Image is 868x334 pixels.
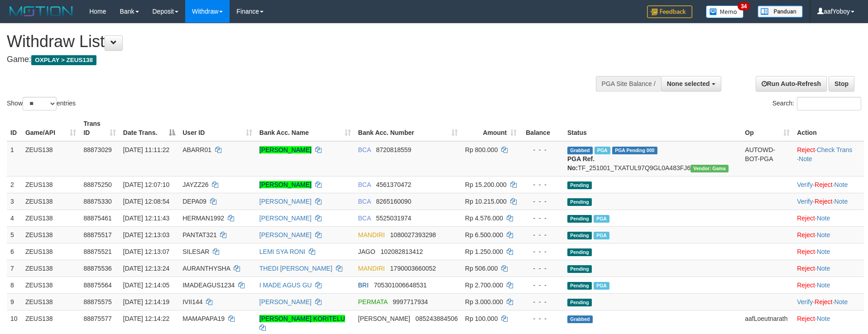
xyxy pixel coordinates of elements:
span: Rp 506.000 [465,265,498,272]
a: Note [799,155,812,162]
span: 88875330 [83,198,111,205]
a: Reject [797,215,815,222]
td: · · [793,176,864,193]
span: IVII144 [182,298,202,305]
td: ZEUS138 [22,176,80,193]
a: Stop [829,76,854,91]
span: [DATE] 12:13:24 [123,265,169,272]
td: TF_251001_TXATUL97Q9GL0A483FJ6 [564,141,741,177]
label: Show entries [7,97,76,110]
td: · [793,260,864,277]
span: 88875461 [83,215,111,222]
span: 88875577 [83,315,111,322]
td: ZEUS138 [22,243,80,260]
span: 88875536 [83,265,111,272]
input: Search: [797,97,861,110]
td: ZEUS138 [22,277,80,293]
span: Rp 100.000 [465,315,498,322]
span: Grabbed [567,315,593,323]
span: BCA [358,198,371,205]
a: Reject [797,315,815,322]
a: Reject [797,265,815,272]
a: Note [817,248,830,255]
a: [PERSON_NAME] [259,231,312,239]
h4: Game: [7,55,570,64]
a: Reject [815,298,833,305]
td: 6 [7,243,22,260]
span: Rp 4.576.000 [465,215,503,222]
span: Rp 6.500.000 [465,231,503,239]
th: Action [793,115,864,141]
td: 1 [7,141,22,177]
td: ZEUS138 [22,141,80,177]
th: Trans ID: activate to sort column ascending [80,115,119,141]
span: 88875517 [83,231,111,239]
a: Note [817,231,830,239]
span: [DATE] 12:13:07 [123,248,169,255]
a: Reject [797,231,815,239]
span: Copy 4561370472 to clipboard [376,181,411,188]
span: Pending [567,282,592,290]
img: MOTION_logo.png [7,5,76,18]
span: MAMAPAPA19 [182,315,225,322]
td: 8 [7,277,22,293]
h1: Withdraw List [7,33,570,51]
span: IMADEAGUS1234 [182,282,235,289]
th: Game/API: activate to sort column ascending [22,115,80,141]
span: OXPLAY > ZEUS138 [31,55,96,65]
td: 7 [7,260,22,277]
td: · · [793,293,864,310]
span: Pending [567,181,592,189]
span: Pending [567,299,592,306]
span: BRI [358,282,369,289]
div: - - - [524,180,560,189]
span: JAYZZ26 [182,181,208,188]
a: Reject [815,181,833,188]
span: PANTAT321 [182,231,216,239]
span: [DATE] 12:07:10 [123,181,169,188]
span: Copy 1080027393298 to clipboard [390,231,436,239]
span: Rp 10.215.000 [465,198,507,205]
span: ABARR01 [182,146,211,153]
div: - - - [524,314,560,323]
span: Grabbed [567,147,593,154]
div: - - - [524,247,560,256]
img: panduan.png [758,5,803,18]
span: Marked by aafnoeunsreypich [594,215,609,223]
span: [DATE] 12:11:43 [123,215,169,222]
div: - - - [524,297,560,306]
a: Verify [797,198,813,205]
a: Note [834,298,848,305]
th: Amount: activate to sort column ascending [461,115,520,141]
td: · [793,243,864,260]
a: Check Trans [817,146,853,153]
span: 34 [738,2,750,10]
span: Copy 9997717934 to clipboard [393,298,428,305]
td: AUTOWD-BOT-PGA [741,141,793,177]
span: BCA [358,215,371,222]
span: 88875564 [83,282,111,289]
span: 88873029 [83,146,111,153]
th: Status [564,115,741,141]
span: Copy 8265160090 to clipboard [376,198,411,205]
span: Pending [567,198,592,206]
span: Marked by aafsolysreylen [594,232,609,239]
span: Rp 2.700.000 [465,282,503,289]
span: Pending [567,232,592,239]
th: Bank Acc. Name: activate to sort column ascending [256,115,355,141]
span: Marked by aafnoeunsreypich [595,147,610,154]
a: Verify [797,298,813,305]
a: LEMI SYA RONI [259,248,306,255]
span: Copy 705301006648531 to clipboard [374,282,427,289]
div: - - - [524,145,560,154]
th: Date Trans.: activate to sort column descending [120,115,179,141]
a: [PERSON_NAME] [259,215,312,222]
td: 4 [7,210,22,226]
a: Note [817,282,830,289]
span: [DATE] 12:14:22 [123,315,169,322]
div: - - - [524,230,560,239]
a: Reject [797,248,815,255]
td: · · [793,193,864,210]
td: ZEUS138 [22,293,80,310]
div: - - - [524,281,560,290]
